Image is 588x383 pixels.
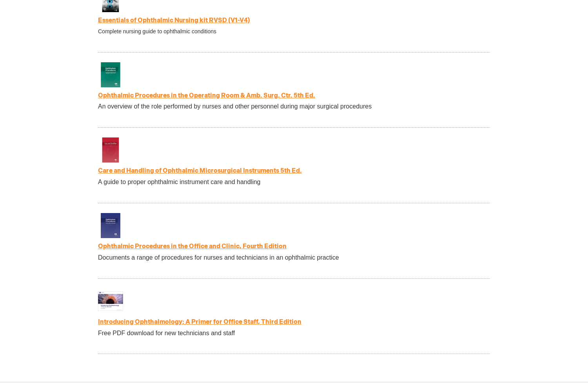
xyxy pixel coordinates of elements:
span: Complete nursing guide to ophthalmic conditions [98,28,216,34]
span: An overview of the role performed by nurses and other personnel during major surgical procedures [98,103,372,110]
a: Ophthalmic Procedures in the Operating Room & Amb. Surg. Ctr. 5th Ed. [98,92,315,99]
span: Documents a range of procedures for nurses and technicians in an ophthalmic practice [98,254,339,261]
img: Care and Handling of Ophthalmic Microsurgical Instruments 5th Ed. [98,137,123,163]
img: Introducing Ophthalmology: A Primer for Office Staff, Third Edition (Free Download) [98,289,123,314]
a: Ophthalmic Procedures in the Office and Clinic, Fourth Edition [98,243,287,250]
span: A guide to proper ophthalmic instrument care and handling [98,179,260,185]
span: Free PDF download for new technicians and staff [98,330,235,336]
a: Care and Handling of Ophthalmic Microsurgical Instruments 5th Ed. [98,167,302,175]
img: Ophthalmic Procedures in the Office and Clinic, Fourth Edition [98,213,123,238]
a: Essentials of Ophthalmic Nursing kit RVSD (V1-V4) [98,17,250,24]
a: Introducing Ophthalmology: A Primer for Office Staff, Third Edition [98,318,301,326]
img: Ophthalmic Procedures in the Operating Room & Amb. Surg. Ctr. 5th Ed. [98,62,123,87]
